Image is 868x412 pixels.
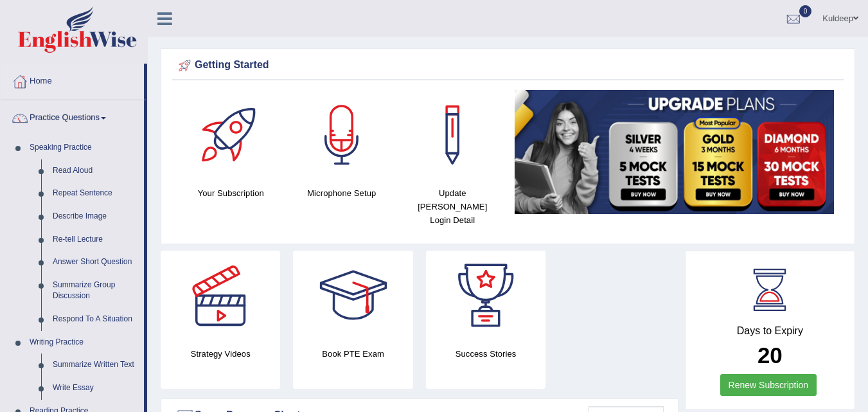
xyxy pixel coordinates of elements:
[1,64,144,96] a: Home
[47,182,144,205] a: Repeat Sentence
[182,186,280,200] h4: Your Subscription
[47,251,144,274] a: Answer Short Question
[757,343,783,368] b: 20
[47,228,144,251] a: Re-tell Lecture
[700,325,840,337] h4: Days to Expiry
[24,136,144,159] a: Speaking Practice
[720,374,817,396] a: Renew Subscription
[426,347,545,361] h4: Success Stories
[293,347,412,361] h4: Book PTE Exam
[24,331,144,354] a: Writing Practice
[47,354,144,377] a: Summarize Written Text
[175,56,840,75] div: Getting Started
[47,159,144,183] a: Read Aloud
[47,205,144,228] a: Describe Image
[515,90,835,214] img: small5.jpg
[1,100,144,132] a: Practice Questions
[161,347,280,361] h4: Strategy Videos
[47,274,144,308] a: Summarize Group Discussion
[293,186,391,200] h4: Microphone Setup
[47,308,144,331] a: Respond To A Situation
[799,5,812,17] span: 0
[403,186,502,227] h4: Update [PERSON_NAME] Login Detail
[47,377,144,400] a: Write Essay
